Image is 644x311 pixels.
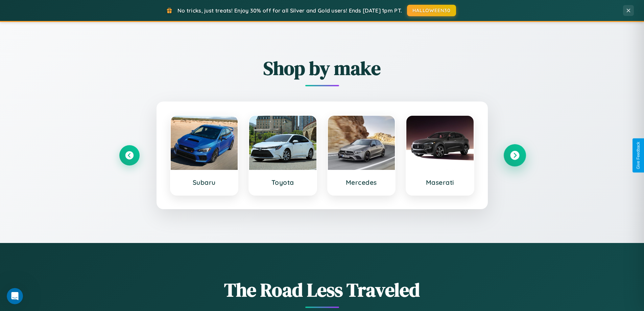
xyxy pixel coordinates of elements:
h1: The Road Less Traveled [119,277,525,303]
iframe: Intercom live chat [7,288,23,304]
h3: Mercedes [335,178,388,186]
h2: Shop by make [119,55,525,81]
h3: Toyota [256,178,310,186]
h3: Subaru [177,178,231,186]
h3: Maserati [413,178,467,186]
span: No tricks, just treats! Enjoy 30% off for all Silver and Gold users! Ends [DATE] 1pm PT. [177,7,402,14]
div: Give Feedback [636,142,641,169]
button: HALLOWEEN30 [407,5,456,16]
